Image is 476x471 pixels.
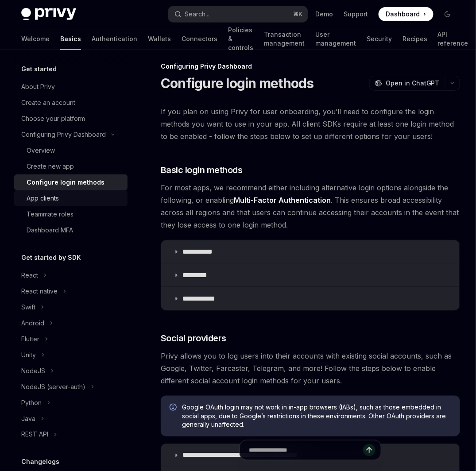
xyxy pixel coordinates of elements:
span: Privy allows you to log users into their accounts with existing social accounts, such as Google, ... [161,350,460,387]
a: About Privy [14,79,128,95]
a: Demo [315,10,333,19]
h1: Configure login methods [161,75,314,91]
div: Configuring Privy Dashboard [161,62,460,71]
span: ⌘ K [293,11,302,18]
div: Java [21,413,35,424]
div: Overview [27,145,55,156]
input: Ask a question... [249,440,363,460]
a: App clients [14,190,128,206]
div: React native [21,286,58,297]
button: Toggle REST API section [14,427,128,443]
button: Toggle Flutter section [14,331,128,347]
a: Policies & controls [228,28,253,50]
button: Toggle React native section [14,283,128,299]
div: Search... [185,9,210,19]
div: Python [21,398,42,408]
a: Connectors [182,28,217,50]
span: Basic login methods [161,164,243,176]
div: Configure login methods [27,177,104,188]
button: Open search [168,6,308,22]
span: For most apps, we recommend either including alternative login options alongside the following, o... [161,181,460,231]
button: Toggle Python section [14,395,128,411]
button: Open in ChatGPT [369,76,445,91]
div: Dashboard MFA [27,225,73,235]
button: Send message [363,444,375,456]
span: Google OAuth login may not work in in-app browsers (IABs), such as those embedded in social apps,... [182,403,451,429]
a: Dashboard [379,7,433,21]
a: Welcome [21,28,50,50]
div: NodeJS [21,366,45,376]
span: If you plan on using Privy for user onboarding, you’ll need to configure the login methods you wa... [161,105,460,143]
a: Overview [14,143,128,158]
a: Basics [60,28,81,50]
a: Transaction management [264,28,305,50]
div: About Privy [21,81,55,92]
button: Toggle React section [14,267,128,283]
a: Support [344,10,368,19]
span: Social providers [161,332,226,344]
button: Toggle Unity section [14,347,128,363]
h5: Get started by SDK [21,252,81,263]
button: Toggle Swift section [14,299,128,315]
button: Toggle NodeJS (server-auth) section [14,379,128,395]
a: Teammate roles [14,206,128,222]
div: REST API [21,429,48,440]
a: API reference [438,28,468,50]
div: Unity [21,350,36,360]
a: Configure login methods [14,174,128,190]
div: Swift [21,302,35,313]
button: Toggle Java section [14,411,128,427]
div: Android [21,318,44,328]
a: Wallets [148,28,171,50]
button: Toggle NodeJS section [14,363,128,379]
a: Authentication [92,28,137,50]
a: User management [315,28,356,50]
div: Choose your platform [21,113,85,124]
button: Toggle dark mode [441,7,455,21]
h5: Changelogs [21,457,59,467]
div: Configuring Privy Dashboard [21,129,106,140]
span: Open in ChatGPT [386,79,440,88]
a: Choose your platform [14,111,128,127]
button: Toggle Configuring Privy Dashboard section [14,127,128,143]
a: Dashboard MFA [14,222,128,238]
a: Create new app [14,158,128,174]
div: NodeJS (server-auth) [21,382,85,392]
button: Toggle Android section [14,315,128,331]
div: Flutter [21,334,39,344]
a: Security [367,28,392,50]
div: Create an account [21,97,75,108]
div: App clients [27,193,59,204]
div: React [21,270,38,281]
img: dark logo [21,8,76,20]
a: Create an account [14,95,128,111]
a: Recipes [402,28,427,50]
div: Create new app [27,161,74,172]
div: Teammate roles [27,209,74,220]
h5: Get started [21,64,57,74]
a: Multi-Factor Authentication [234,196,331,205]
svg: Info [170,404,178,413]
span: Dashboard [386,10,420,19]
